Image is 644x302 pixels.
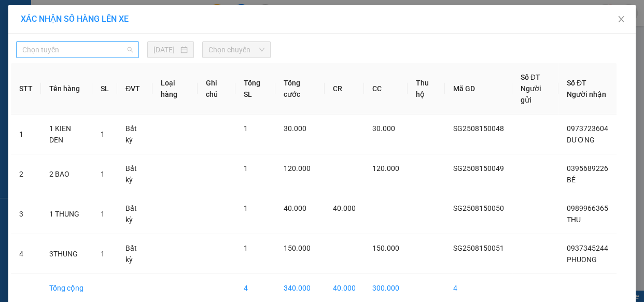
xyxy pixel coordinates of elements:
td: 4 [11,234,41,274]
b: [PERSON_NAME] [13,67,59,116]
span: SG2508150049 [453,164,504,172]
span: DƯƠNG [567,136,595,144]
input: 15/08/2025 [153,44,178,55]
th: Thu hộ [408,63,444,114]
span: 40.000 [284,204,306,212]
span: 120.000 [372,164,399,172]
span: XÁC NHẬN SỐ HÀNG LÊN XE [21,14,129,24]
span: 1 [101,130,105,138]
td: 3 [11,194,41,234]
span: Người gửi [521,84,541,104]
span: 0973723604 [567,124,608,133]
span: 1 [244,204,248,212]
td: Bất kỳ [117,154,152,194]
span: 0395689226 [567,164,608,172]
td: 1 KIEN DEN [41,114,92,154]
span: SG2508150051 [453,244,504,252]
span: 1 [101,210,105,218]
span: 1 [244,164,248,172]
span: 1 [101,250,105,258]
th: STT [11,63,41,114]
th: SL [92,63,117,114]
th: Mã GD [445,63,512,114]
img: logo.jpg [113,13,137,38]
span: 30.000 [284,124,306,133]
td: 1 THUNG [41,194,92,234]
td: Bất kỳ [117,114,152,154]
span: 30.000 [372,124,395,133]
span: 40.000 [333,204,356,212]
span: SG2508150050 [453,204,504,212]
td: 2 BAO [41,154,92,194]
th: Ghi chú [198,63,235,114]
b: [DOMAIN_NAME] [87,39,143,48]
td: 3THUNG [41,234,92,274]
span: THU [567,215,581,224]
th: ĐVT [117,63,152,114]
span: 1 [244,124,248,133]
span: Số ĐT [521,73,540,81]
th: Tổng cước [275,63,325,114]
span: Số ĐT [567,79,586,87]
span: 150.000 [284,244,311,252]
span: 150.000 [372,244,399,252]
button: Close [607,5,636,34]
b: BIÊN NHẬN GỬI HÀNG HÓA [67,15,100,99]
li: (c) 2017 [87,49,143,62]
th: Loại hàng [152,63,197,114]
span: SG2508150048 [453,124,504,133]
span: 1 [244,244,248,252]
span: Chọn tuyến [22,42,133,57]
td: Bất kỳ [117,234,152,274]
span: close [617,15,625,23]
th: CC [364,63,408,114]
span: 0937345244 [567,244,608,252]
td: 2 [11,154,41,194]
th: CR [325,63,364,114]
span: PHUONG [567,255,597,264]
td: 1 [11,114,41,154]
span: 0989966365 [567,204,608,212]
span: Chọn chuyến [208,42,264,57]
span: Người nhận [567,90,606,98]
span: BÉ [567,176,576,184]
span: 120.000 [284,164,311,172]
td: Bất kỳ [117,194,152,234]
th: Tổng SL [235,63,276,114]
th: Tên hàng [41,63,92,114]
span: 1 [101,170,105,178]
